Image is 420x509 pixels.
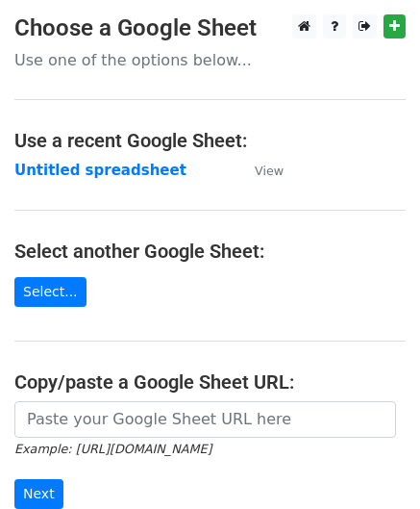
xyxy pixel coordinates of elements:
small: View [255,164,284,178]
a: View [235,162,284,179]
h3: Choose a Google Sheet [14,14,406,42]
h4: Select another Google Sheet: [14,240,406,263]
h4: Use a recent Google Sheet: [14,129,406,152]
h4: Copy/paste a Google Sheet URL: [14,370,406,394]
input: Paste your Google Sheet URL here [14,401,396,438]
small: Example: [URL][DOMAIN_NAME] [14,442,211,456]
p: Use one of the options below... [14,50,406,70]
a: Select... [14,277,86,307]
input: Next [14,479,63,509]
a: Untitled spreadsheet [14,162,186,179]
